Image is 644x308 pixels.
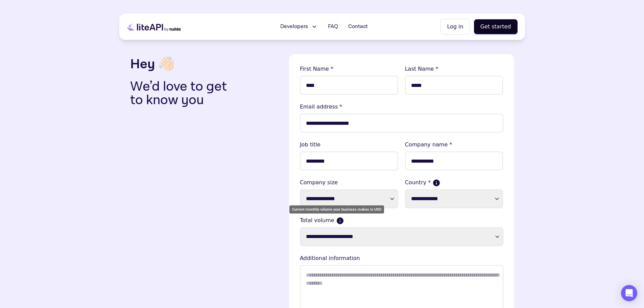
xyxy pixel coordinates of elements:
label: Total volume [300,216,503,224]
div: Open Intercom Messenger [621,285,637,301]
label: Company size [300,179,398,187]
lable: Job title [300,141,398,149]
div: Current monthly volume your business makes in USD [289,205,384,214]
button: If more than one country, please select where the majority of your sales come from. [433,180,439,186]
span: Developers [280,23,308,31]
span: Contact [348,23,368,31]
lable: Company name * [405,141,503,149]
lable: Additional information [300,254,503,262]
button: Developers [276,20,322,33]
button: Current monthly volume your business makes in USD [337,218,343,224]
a: Contact [344,20,372,33]
lable: Last Name * [405,65,503,73]
label: Country * [405,179,503,187]
button: Get started [474,19,518,34]
lable: Email address * [300,103,503,111]
lable: First Name * [300,65,398,73]
h3: Hey 👋🏻 [130,54,284,74]
p: We’d love to get to know you [130,80,238,107]
a: FAQ [324,20,342,33]
button: Log in [440,19,470,34]
span: FAQ [328,23,338,31]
